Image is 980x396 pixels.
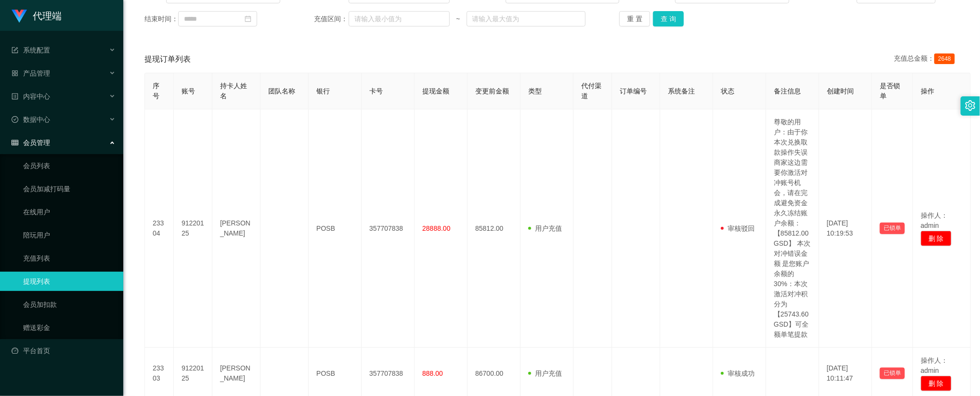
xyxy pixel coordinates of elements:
[23,295,116,314] a: 会员加扣款
[144,53,191,65] span: 提现订单列表
[721,87,734,95] span: 状态
[23,318,116,337] a: 赠送彩金
[369,87,383,95] span: 卡号
[145,109,174,348] td: 23304
[33,0,62,31] h1: 代理端
[467,11,586,26] input: 请输入最大值为
[721,370,755,377] span: 审核成功
[880,82,900,100] span: 是否锁单
[422,370,443,377] span: 888.00
[620,87,647,95] span: 订单编号
[12,46,50,54] span: 系统配置
[921,211,948,229] span: 操作人：admin
[182,87,195,95] span: 账号
[12,93,18,100] i: 图标: profile
[880,223,905,234] button: 已锁单
[220,82,247,100] span: 持卡人姓名
[12,12,62,19] a: 代理端
[174,109,212,348] td: 91220125
[921,87,934,95] span: 操作
[934,53,955,64] span: 2648
[921,376,952,391] button: 删 除
[774,87,801,95] span: 备注信息
[921,231,952,246] button: 删 除
[12,69,50,77] span: 产品管理
[314,14,349,24] span: 充值区间：
[12,92,50,100] span: 内容中心
[827,87,854,95] span: 创建时间
[23,179,116,198] a: 会员加减打码量
[23,249,116,268] a: 充值列表
[144,14,178,24] span: 结束时间：
[12,47,18,53] i: 图标: form
[450,14,467,24] span: ~
[468,109,521,348] td: 85812.00
[12,70,18,77] i: 图标: appstore-o
[212,109,261,348] td: [PERSON_NAME]
[23,156,116,175] a: 会员列表
[12,341,116,360] a: 图标: dashboard平台首页
[153,82,159,100] span: 序号
[23,225,116,245] a: 陪玩用户
[965,100,976,111] i: 图标: setting
[245,15,251,22] i: 图标: calendar
[12,139,50,146] span: 会员管理
[619,11,650,26] button: 重 置
[721,224,755,232] span: 审核驳回
[349,11,450,26] input: 请输入最小值为
[12,116,50,123] span: 数据中心
[766,109,819,348] td: 尊敬的用户：由于你本次兑换取款操作失误商家这边需要你激活对冲账号机会，请在完成避免资金永久冻结账户余额：【85812.00GSD】 本次对冲错误金额 是您账户余额的30%：本次激活对冲积分为【2...
[316,87,330,95] span: 银行
[819,109,872,348] td: [DATE] 10:19:53
[268,87,295,95] span: 团队名称
[422,224,450,232] span: 28888.00
[653,11,684,26] button: 查 询
[422,87,449,95] span: 提现金额
[528,224,562,232] span: 用户充值
[894,53,959,65] div: 充值总金额：
[309,109,362,348] td: POSB
[528,370,562,377] span: 用户充值
[668,87,695,95] span: 系统备注
[362,109,415,348] td: 357707838
[581,82,601,100] span: 代付渠道
[12,10,27,23] img: logo.9652507e.png
[12,116,18,123] i: 图标: check-circle-o
[475,87,509,95] span: 变更前金额
[528,87,542,95] span: 类型
[921,356,948,374] span: 操作人：admin
[880,368,905,379] button: 已锁单
[23,202,116,222] a: 在线用户
[23,272,116,291] a: 提现列表
[12,139,18,146] i: 图标: table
